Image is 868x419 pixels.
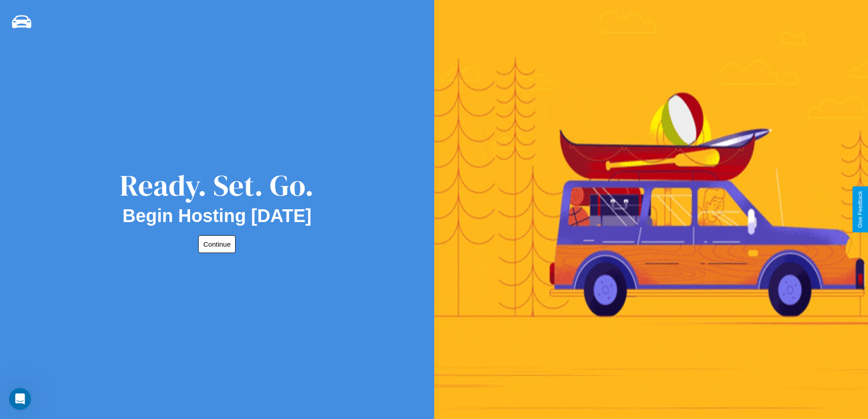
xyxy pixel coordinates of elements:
button: Continue [198,235,236,253]
iframe: Intercom live chat [9,388,31,410]
div: Give Feedback [857,191,863,228]
div: Ready. Set. Go. [120,165,314,206]
h2: Begin Hosting [DATE] [123,206,312,226]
